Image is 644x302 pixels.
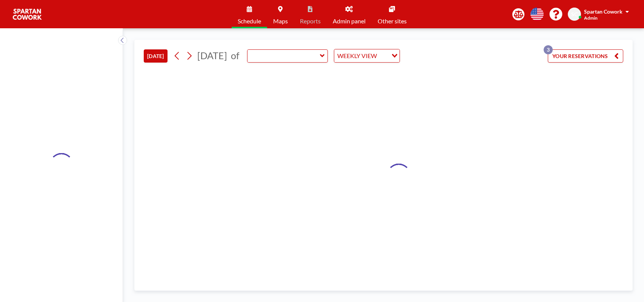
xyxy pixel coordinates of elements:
[544,45,553,54] p: 3
[231,50,239,61] span: of
[238,18,261,24] span: Schedule
[584,15,598,21] span: Admin
[548,49,623,63] button: YOUR RESERVATIONS3
[273,18,288,24] span: Maps
[300,18,321,24] span: Reports
[333,18,366,24] span: Admin panel
[197,50,227,61] span: [DATE]
[584,8,622,15] span: Spartan Cowork
[378,18,407,24] span: Other sites
[336,51,378,61] span: WEEKLY VIEW
[144,49,168,63] button: [DATE]
[379,51,387,61] input: Search for option
[12,7,42,22] img: organization-logo
[571,11,578,18] span: SC
[334,49,400,62] div: Search for option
